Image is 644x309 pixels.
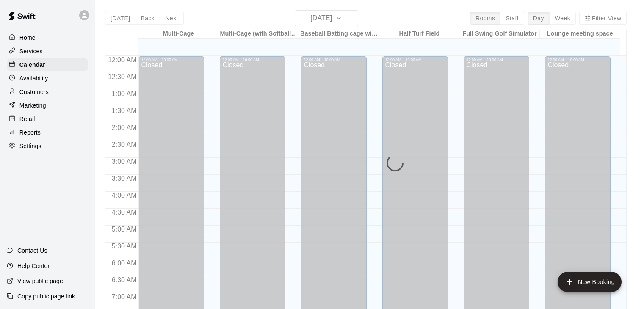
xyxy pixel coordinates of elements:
span: 3:00 AM [110,158,139,165]
span: 2:30 AM [110,141,139,148]
p: Calendar [19,61,45,69]
div: Half Turf Field [379,30,460,38]
p: Contact Us [17,246,47,255]
p: Availability [19,74,48,83]
p: Marketing [19,101,46,110]
span: 12:00 AM [106,56,139,63]
a: Reports [7,126,88,139]
div: Multi-Cage [138,30,219,38]
span: 5:30 AM [110,243,139,250]
a: Calendar [7,58,88,71]
span: 6:30 AM [110,276,139,284]
span: 1:00 AM [110,90,139,97]
span: 4:00 AM [110,192,139,199]
span: 5:00 AM [110,226,139,233]
p: Retail [19,115,35,123]
span: 2:00 AM [110,124,139,131]
a: Settings [7,140,88,152]
span: 3:30 AM [110,175,139,182]
span: 4:30 AM [110,209,139,216]
p: Copy public page link [17,292,75,301]
a: Retail [7,113,88,125]
a: Home [7,31,88,44]
p: Help Center [17,262,50,270]
div: Multi-Cage (with Softball Machine) [218,30,299,38]
div: 12:00 AM – 10:00 AM [466,58,527,62]
p: View public page [17,277,63,285]
a: Availability [7,72,88,85]
div: Baseball Batting cage with HITRAX [299,30,379,38]
div: 12:00 AM – 10:00 AM [222,58,283,62]
button: add [558,272,622,292]
p: Reports [19,128,41,137]
a: Marketing [7,99,88,112]
div: Full Swing Golf Simulator [459,30,540,38]
p: Settings [19,142,41,150]
span: 6:00 AM [110,259,139,267]
a: Customers [7,86,88,98]
p: Home [19,33,36,42]
span: 1:30 AM [110,107,139,114]
div: Lounge meeting space [540,30,620,38]
span: 7:00 AM [110,293,139,301]
div: 12:00 AM – 10:00 AM [304,58,364,62]
p: Customers [19,88,49,96]
span: 12:30 AM [106,73,139,80]
div: 12:00 AM – 10:00 AM [141,58,202,62]
div: 12:00 AM – 10:00 AM [547,58,608,62]
p: Services [19,47,43,55]
div: 12:00 AM – 10:00 AM [385,58,445,62]
a: Services [7,45,88,58]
